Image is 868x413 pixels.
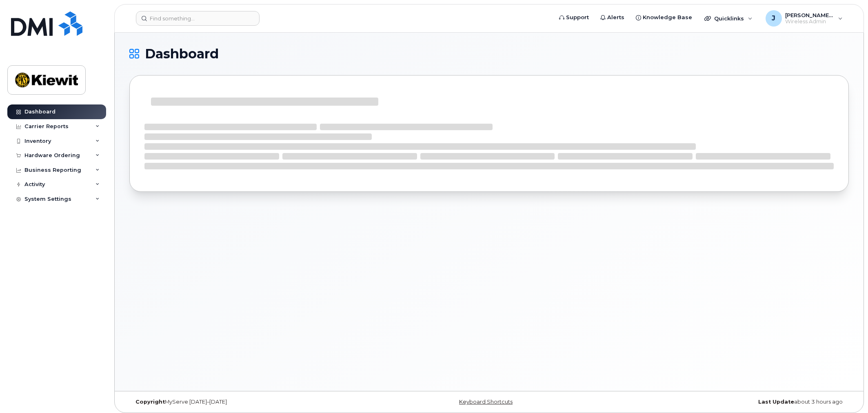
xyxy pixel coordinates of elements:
a: Keyboard Shortcuts [459,399,513,405]
div: MyServe [DATE]–[DATE] [129,399,369,405]
span: Dashboard [145,48,219,60]
strong: Copyright [135,399,165,405]
div: about 3 hours ago [609,399,849,405]
strong: Last Update [758,399,794,405]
